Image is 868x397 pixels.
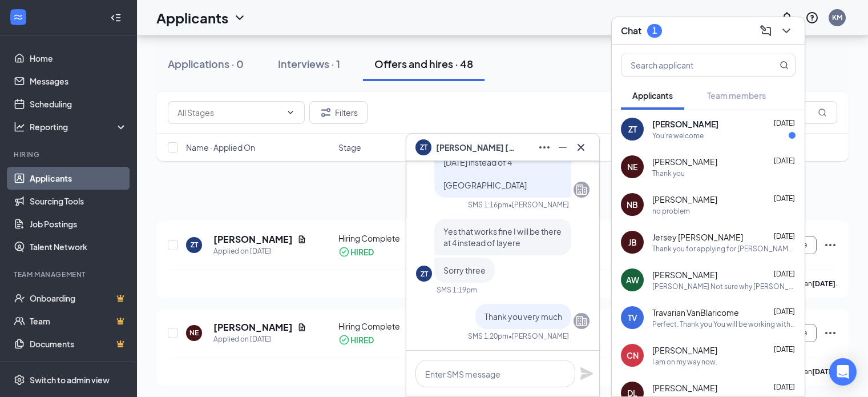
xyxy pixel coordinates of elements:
[338,246,350,258] svg: CheckmarkCircle
[652,357,717,367] div: I am on my way now.
[538,141,551,154] svg: Ellipses
[297,235,306,244] svg: Document
[110,12,122,23] svg: Collapse
[572,138,590,157] button: Cross
[213,321,293,334] h5: [PERSON_NAME]
[30,70,127,93] a: Messages
[780,61,789,70] svg: MagnifyingGlass
[757,22,775,40] button: ComposeMessage
[652,282,796,291] div: [PERSON_NAME] Not sure why [PERSON_NAME] didn't call me about your pay check. I have it here in t...
[30,167,127,190] a: Applicants
[374,57,473,71] div: Offers and hires · 48
[14,270,125,279] div: Team Management
[777,22,796,40] button: ChevronDown
[829,358,857,386] div: Open Intercom Messenger
[707,90,766,101] span: Team members
[14,374,25,386] svg: Settings
[652,307,739,318] span: Travarian VanBlaricome
[652,244,796,254] div: Thank you for applying for [PERSON_NAME]'s. We have decided to offer the position to other applic...
[627,350,639,361] div: CN
[626,274,639,286] div: AW
[437,285,477,295] div: SMS 1:19pm
[468,331,508,341] div: SMS 1:20pm
[30,310,127,332] a: TeamCrown
[652,382,717,394] span: [PERSON_NAME]
[189,328,199,338] div: NE
[628,236,637,248] div: JB
[832,13,842,22] div: KM
[812,367,835,376] b: [DATE]
[338,232,447,244] div: Hiring Complete
[319,106,333,119] svg: Filter
[191,240,198,250] div: ZT
[823,326,837,340] svg: Ellipses
[30,355,127,378] a: SurveysCrown
[233,11,247,25] svg: ChevronDown
[805,11,819,25] svg: QuestionInfo
[350,334,374,346] div: HIRED
[621,25,641,37] h3: Chat
[627,161,637,173] div: NE
[30,93,127,115] a: Scheduling
[774,270,795,278] span: [DATE]
[278,57,340,71] div: Interviews · 1
[177,106,281,119] input: All Stages
[823,238,837,252] svg: Ellipses
[628,312,637,323] div: TV
[780,11,794,25] svg: Notifications
[508,200,569,210] span: • [PERSON_NAME]
[652,131,704,141] div: You're welcome
[652,194,717,205] span: [PERSON_NAME]
[652,206,690,216] div: no problem
[156,8,228,27] h1: Applicants
[759,24,773,38] svg: ComposeMessage
[774,383,795,391] span: [DATE]
[338,320,447,332] div: Hiring Complete
[575,183,588,197] svg: Company
[632,90,673,101] span: Applicants
[652,344,717,356] span: [PERSON_NAME]
[508,331,569,341] span: • [PERSON_NAME]
[652,319,796,329] div: Perfect. Thank you You will be working with [PERSON_NAME] tonight. He will have a baseball cap fo...
[213,233,293,246] h5: [PERSON_NAME]
[309,101,368,124] button: Filter Filters
[652,269,717,280] span: [PERSON_NAME]
[574,141,588,154] svg: Cross
[213,246,306,257] div: Applied on [DATE]
[14,121,25,133] svg: Analysis
[338,334,350,346] svg: CheckmarkCircle
[443,226,562,248] span: Yes that works fine I will be there at 4 instead of layere
[535,138,554,157] button: Ellipses
[186,142,255,153] span: Name · Applied On
[774,307,795,316] span: [DATE]
[652,156,717,167] span: [PERSON_NAME]
[774,345,795,354] span: [DATE]
[30,332,127,355] a: DocumentsCrown
[774,157,795,165] span: [DATE]
[13,11,24,23] svg: WorkstreamLogo
[575,314,588,328] svg: Company
[14,150,125,159] div: Hiring
[350,246,374,258] div: HIRED
[628,123,637,135] div: ZT
[652,26,657,35] div: 1
[338,142,361,153] span: Stage
[627,199,638,210] div: NB
[580,367,594,380] svg: Plane
[443,265,486,275] span: Sorry three
[30,287,127,310] a: OnboardingCrown
[554,138,572,157] button: Minimize
[286,108,295,117] svg: ChevronDown
[652,231,743,243] span: Jersey [PERSON_NAME]
[30,235,127,258] a: Talent Network
[30,121,128,133] div: Reporting
[421,269,428,279] div: ZT
[556,141,570,154] svg: Minimize
[30,212,127,235] a: Job Postings
[168,57,244,71] div: Applications · 0
[818,108,827,117] svg: MagnifyingGlass
[485,311,562,322] span: Thank you very much
[774,194,795,203] span: [DATE]
[621,54,757,76] input: Search applicant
